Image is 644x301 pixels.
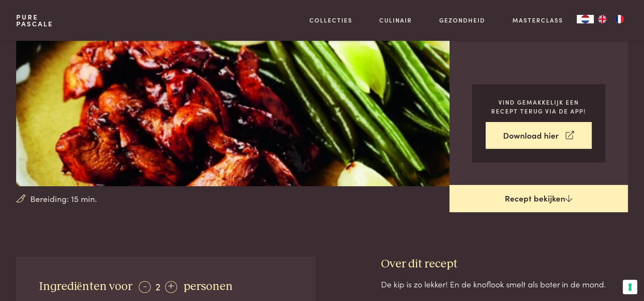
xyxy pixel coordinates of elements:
div: Language [577,15,594,23]
a: PurePascale [16,14,53,27]
p: Vind gemakkelijk een recept terug via de app! [486,98,592,115]
ul: Language list [594,15,628,23]
a: FR [611,15,628,23]
a: Culinair [379,16,412,25]
span: Ingrediënten voor [39,281,132,292]
div: De kip is zo lekker! En de knoflook smelt als boter in de mond. [381,278,628,290]
a: NL [577,15,594,23]
button: Uw voorkeuren voor toestemming voor trackingtechnologieën [623,280,637,294]
span: 2 [155,279,160,293]
a: Collecties [309,16,352,25]
a: EN [594,15,611,23]
a: Recept bekijken [449,185,628,212]
a: Gezondheid [439,16,485,25]
aside: Language selected: Nederlands [577,15,628,23]
div: + [165,281,177,293]
a: Masterclass [512,16,563,25]
span: personen [183,281,233,292]
a: Download hier [486,122,592,149]
div: - [139,281,151,293]
span: Bereiding: 15 min. [30,193,97,205]
h3: Over dit recept [381,257,628,272]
